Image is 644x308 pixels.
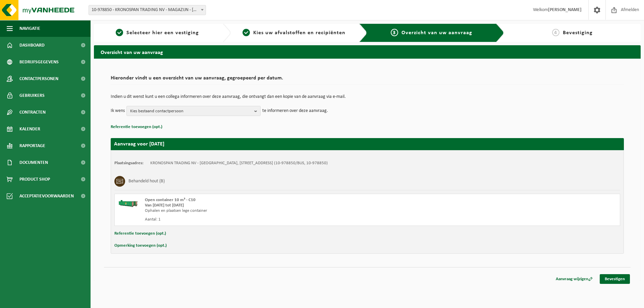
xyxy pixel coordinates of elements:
[111,95,624,99] p: Indien u dit wenst kunt u een collega informeren over deze aanvraag, die ontvangt dan een kopie v...
[114,141,164,147] strong: Aanvraag voor [DATE]
[19,54,59,70] span: Bedrijfsgegevens
[111,75,624,84] h2: Hieronder vindt u een overzicht van uw aanvraag, gegroepeerd per datum.
[128,176,165,187] h3: Behandeld hout (B)
[19,20,40,37] span: Navigatie
[19,154,48,171] span: Documenten
[114,161,144,165] strong: Plaatsingsadres:
[97,29,217,37] a: 1Selecteer hier een vestiging
[94,45,641,58] h2: Overzicht van uw aanvraag
[19,171,50,188] span: Product Shop
[116,29,123,36] span: 1
[391,29,398,36] span: 3
[19,70,58,87] span: Contactpersonen
[145,217,394,222] div: Aantal: 1
[234,29,354,37] a: 2Kies uw afvalstoffen en recipiënten
[145,198,196,202] span: Open container 10 m³ - C10
[19,37,45,54] span: Dashboard
[89,5,206,15] span: 10-978850 - KRONOSPAN TRADING NV - MAGAZIJN - AVELGEM
[150,161,328,166] td: KRONOSPAN TRADING NV - [GEOGRAPHIC_DATA], [STREET_ADDRESS] (10-978850/BUS, 10-978850)
[126,106,261,116] button: Kies bestaand contactpersoon
[19,121,40,137] span: Kalender
[111,106,125,116] p: Ik wens
[243,29,250,36] span: 2
[552,29,559,36] span: 4
[89,5,206,15] span: 10-978850 - KRONOSPAN TRADING NV - MAGAZIJN - AVELGEM
[19,104,46,121] span: Contracten
[600,274,630,284] a: Bevestigen
[253,30,345,36] span: Kies uw afvalstoffen en recipiënten
[563,30,593,36] span: Bevestiging
[114,229,166,238] button: Referentie toevoegen (opt.)
[111,123,162,131] button: Referentie toevoegen (opt.)
[19,87,45,104] span: Gebruikers
[114,241,167,250] button: Opmerking toevoegen (opt.)
[145,203,184,207] strong: Van [DATE] tot [DATE]
[401,30,472,36] span: Overzicht van uw aanvraag
[262,106,328,116] p: te informeren over deze aanvraag.
[19,188,74,204] span: Acceptatievoorwaarden
[118,197,138,207] img: HK-XC-10-GN-00.png
[145,208,394,213] div: Ophalen en plaatsen lege container
[548,7,582,12] strong: [PERSON_NAME]
[19,137,45,154] span: Rapportage
[126,30,199,36] span: Selecteer hier een vestiging
[551,274,598,284] a: Aanvraag wijzigen
[130,106,252,116] span: Kies bestaand contactpersoon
